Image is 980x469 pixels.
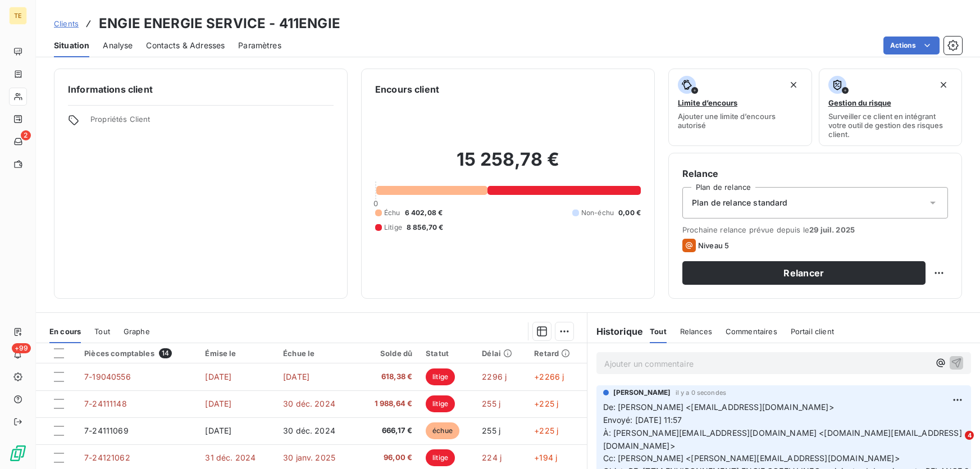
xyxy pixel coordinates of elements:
span: 29 juil. 2025 [809,225,855,234]
span: Commentaires [726,327,777,336]
h3: ENGIE ENERGIE SERVICE - 411ENGIE [99,13,340,34]
span: 255 j [482,426,500,435]
span: [DATE] [205,372,231,381]
span: 30 déc. 2024 [283,399,335,408]
span: [DATE] [283,372,309,381]
button: Gestion du risqueSurveiller ce client en intégrant votre outil de gestion des risques client. [819,69,963,146]
span: +194 j [534,453,557,462]
span: 255 j [482,399,500,408]
span: 30 déc. 2024 [283,426,335,435]
span: Non-échu [581,208,614,218]
span: Prochaine relance prévue depuis le [682,225,948,234]
span: 224 j [482,453,502,462]
span: Contacts & Adresses [146,40,225,51]
button: Actions [883,37,940,54]
span: Envoyé: [DATE] 11:57 [603,415,682,425]
span: 96,00 € [363,452,412,463]
div: Délai [482,349,521,358]
span: 7-24111148 [84,399,127,408]
span: Tout [650,327,667,336]
span: échue [426,422,459,439]
span: 7-24111069 [84,426,129,435]
span: 7-24121062 [84,453,130,462]
span: 7-19040556 [84,372,131,381]
span: 2 [21,130,31,140]
span: il y a 0 secondes [676,389,727,396]
span: +225 j [534,399,558,408]
span: Plan de relance standard [692,197,788,208]
span: Paramètres [238,40,281,51]
span: 0,00 € [618,208,641,218]
span: 666,17 € [363,425,412,436]
span: De: [PERSON_NAME] <[EMAIL_ADDRESS][DOMAIN_NAME]> [603,402,834,412]
h2: 15 258,78 € [375,148,641,182]
a: Clients [54,18,79,29]
span: Surveiller ce client en intégrant votre outil de gestion des risques client. [828,112,953,139]
span: 6 402,08 € [405,208,443,218]
span: [DATE] [205,426,231,435]
h6: Relance [682,167,948,180]
h6: Historique [587,325,644,338]
button: Limite d’encoursAjouter une limite d’encours autorisé [668,69,812,146]
span: 14 [159,348,172,358]
span: Portail client [791,327,834,336]
span: +99 [12,343,31,353]
a: 2 [9,133,26,151]
h6: Encours client [375,83,439,96]
span: 0 [373,199,378,208]
button: Relancer [682,261,926,285]
span: Analyse [103,40,133,51]
iframe: Intercom live chat [942,431,969,458]
span: litige [426,368,455,385]
div: Échue le [283,349,349,358]
span: Clients [54,19,79,28]
span: Échu [384,208,400,218]
span: Relances [680,327,712,336]
span: 4 [965,431,974,440]
span: Tout [94,327,110,336]
span: [PERSON_NAME] [613,388,671,398]
div: Émise le [205,349,270,358]
span: Gestion du risque [828,98,891,107]
span: +225 j [534,426,558,435]
span: 618,38 € [363,371,412,383]
span: 30 janv. 2025 [283,453,335,462]
span: 8 856,70 € [407,222,444,233]
span: Limite d’encours [678,98,737,107]
span: 2296 j [482,372,507,381]
span: En cours [49,327,81,336]
span: Niveau 5 [698,241,729,250]
span: Litige [384,222,402,233]
span: Propriétés Client [90,115,334,130]
div: Pièces comptables [84,348,192,358]
div: Statut [426,349,468,358]
span: Graphe [124,327,150,336]
span: À: [PERSON_NAME][EMAIL_ADDRESS][DOMAIN_NAME] <[DOMAIN_NAME][EMAIL_ADDRESS][DOMAIN_NAME]> [603,428,962,450]
span: Situation [54,40,89,51]
div: TE [9,7,27,25]
span: litige [426,449,455,466]
span: Ajouter une limite d’encours autorisé [678,112,803,130]
span: 31 déc. 2024 [205,453,256,462]
span: litige [426,395,455,412]
span: Cc: [PERSON_NAME] <[PERSON_NAME][EMAIL_ADDRESS][DOMAIN_NAME]> [603,453,900,463]
img: Logo LeanPay [9,444,27,462]
span: [DATE] [205,399,231,408]
div: Solde dû [363,349,412,358]
div: Retard [534,349,580,358]
h6: Informations client [68,83,334,96]
span: +2266 j [534,372,564,381]
span: 1 988,64 € [363,398,412,409]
